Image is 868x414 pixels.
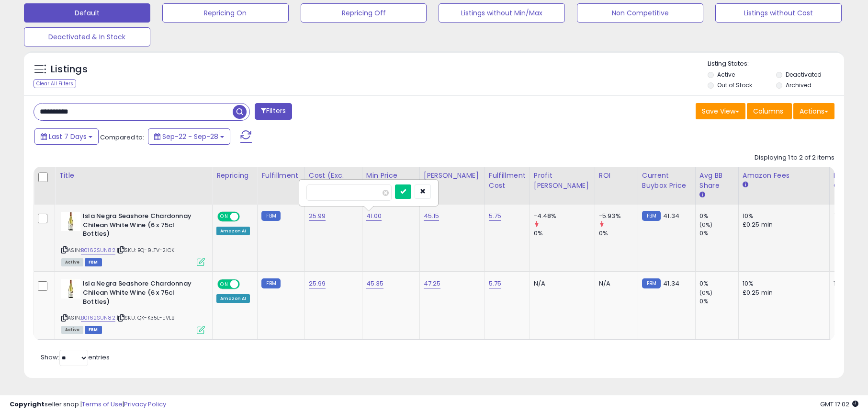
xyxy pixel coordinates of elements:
span: 41.34 [663,211,679,220]
button: Sep-22 - Sep-28 [148,128,230,145]
small: Amazon Fees. [743,181,748,189]
div: Avg BB Share [699,171,734,191]
div: Min Price [366,171,416,181]
button: Non Competitive [577,3,703,23]
p: Listing States: [708,59,844,69]
button: Filters [255,103,292,120]
span: All listings currently available for purchase on Amazon [61,326,83,334]
div: 7 [834,212,863,220]
a: Terms of Use [82,400,123,409]
div: 1 [834,279,863,288]
div: £0.25 min [743,220,822,229]
span: FBM [85,258,102,266]
span: | SKU: BQ-9LTV-2ICK [117,246,174,254]
div: 0% [534,229,595,238]
span: | SKU: QK-K35L-EVLB [117,314,174,322]
a: Privacy Policy [124,400,166,409]
div: ROI [599,171,634,181]
div: Fulfillment [261,171,300,181]
div: 0% [599,229,638,238]
strong: Copyright [10,400,45,409]
b: Isla Negra Seashore Chardonnay Chilean White Wine (6 x 75cl Bottles) [83,212,199,241]
small: FBM [642,211,661,221]
span: FBM [85,326,102,334]
a: 41.00 [366,211,382,221]
small: (0%) [699,289,713,297]
span: Compared to: [100,133,144,142]
small: FBM [642,278,661,288]
label: Archived [786,81,812,89]
div: N/A [599,279,631,288]
button: Save View [696,103,745,119]
span: Sep-22 - Sep-28 [162,132,218,141]
div: Fulfillment Cost [489,171,526,191]
button: Default [24,3,150,23]
div: 0% [699,297,738,306]
a: 5.75 [489,211,502,221]
span: Show: entries [41,353,110,362]
label: Deactivated [786,70,822,79]
a: B0162SUN82 [81,314,115,322]
a: 47.25 [424,279,441,288]
small: (0%) [699,221,713,229]
div: -4.48% [534,212,595,220]
b: Isla Negra Seashore Chardonnay Chilean White Wine (6 x 75cl Bottles) [83,279,199,309]
a: 5.75 [489,279,502,288]
small: Avg BB Share. [699,191,705,199]
div: £0.25 min [743,288,822,297]
small: FBM [261,278,280,288]
h5: Listings [51,63,88,76]
div: 0% [699,212,738,220]
div: 10% [743,279,822,288]
div: -5.93% [599,212,638,220]
div: ASIN: [61,279,205,333]
label: Out of Stock [717,81,752,89]
div: Clear All Filters [34,79,76,88]
div: 0% [699,279,738,288]
span: OFF [238,280,254,288]
span: Last 7 Days [49,132,87,141]
div: 0% [699,229,738,238]
img: 31is+a4j5gL._SL40_.jpg [61,212,80,231]
div: Repricing [216,171,253,181]
span: 41.34 [663,279,679,288]
div: Fulfillable Quantity [834,171,867,191]
div: Amazon AI [216,294,250,303]
button: Repricing Off [301,3,427,23]
button: Columns [747,103,792,119]
button: Last 7 Days [34,128,99,145]
img: 31is+a4j5gL._SL40_.jpg [61,279,80,299]
small: FBM [261,211,280,221]
div: [PERSON_NAME] [424,171,481,181]
span: ON [218,280,230,288]
div: 10% [743,212,822,220]
div: Profit [PERSON_NAME] [534,171,591,191]
div: Title [59,171,208,181]
div: Amazon AI [216,227,250,235]
div: Cost (Exc. VAT) [309,171,358,191]
label: Active [717,70,735,79]
a: 25.99 [309,279,326,288]
div: Amazon Fees [743,171,825,181]
span: 2025-10-7 17:02 GMT [820,400,858,409]
span: ON [218,213,230,221]
span: OFF [238,213,254,221]
span: All listings currently available for purchase on Amazon [61,258,83,266]
div: N/A [534,279,587,288]
a: 45.35 [366,279,384,288]
button: Listings without Cost [715,3,842,23]
span: Columns [753,106,783,116]
button: Repricing On [162,3,289,23]
button: Listings without Min/Max [439,3,565,23]
button: Deactivated & In Stock [24,27,150,46]
div: seller snap | | [10,400,166,409]
a: B0162SUN82 [81,246,115,254]
div: ASIN: [61,212,205,265]
button: Actions [793,103,834,119]
a: 45.15 [424,211,440,221]
div: Displaying 1 to 2 of 2 items [755,153,834,162]
a: 25.99 [309,211,326,221]
div: Current Buybox Price [642,171,691,191]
